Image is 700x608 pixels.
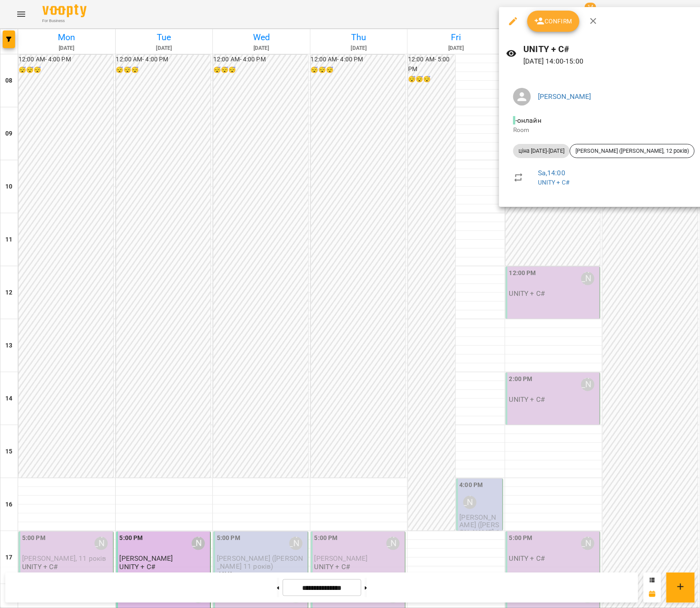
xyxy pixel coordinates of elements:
p: Room [513,126,695,135]
button: Confirm [527,11,579,32]
span: ціна [DATE]-[DATE] [513,147,570,155]
span: [PERSON_NAME] ([PERSON_NAME], 12 років) [570,147,694,155]
span: - онлайн [513,116,543,125]
a: Sa , 14:00 [538,169,565,177]
div: [PERSON_NAME] ([PERSON_NAME], 12 років) [570,144,695,158]
a: [PERSON_NAME] [538,92,591,101]
span: Confirm [534,16,572,26]
a: UNITY + C# [538,179,569,186]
